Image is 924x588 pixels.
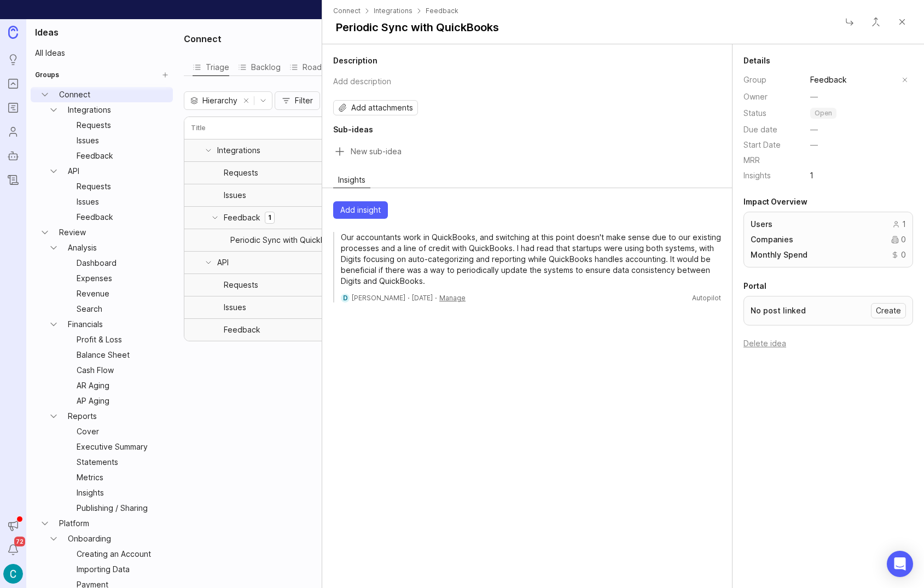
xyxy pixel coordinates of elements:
[224,304,246,311] div: Issues
[238,59,281,75] button: Backlog
[3,98,23,118] a: Roadmaps
[72,393,158,409] a: AP Aging
[334,173,370,187] span: Insights
[72,485,158,500] a: Insights
[44,317,63,332] button: Financials expand
[72,148,158,164] a: Feedback
[35,516,55,531] button: Platform expand
[224,191,246,199] div: Issues
[72,470,158,485] a: Metrics
[333,100,418,115] button: Add attachments
[72,424,158,439] a: Cover
[35,225,55,240] button: Review expand
[815,109,832,118] p: open
[202,95,237,107] span: Hierarchy
[804,89,824,104] button: —
[743,140,781,149] span: Start Date
[810,74,896,86] input: Feedback
[692,294,721,302] span: Autopilot
[3,170,23,190] a: Changelog
[72,347,158,363] a: Balance Sheet
[275,91,320,110] button: Filter
[340,205,381,216] span: Add insight
[871,303,906,318] button: Create post
[72,271,158,286] a: Expenses
[804,169,820,182] span: 1
[72,546,158,562] a: Creating an Account
[72,255,158,271] a: Dashboard
[224,281,258,289] div: Requests
[839,11,861,33] button: Close button
[3,516,23,535] button: Announcements
[435,294,437,302] div: ·
[63,164,158,179] a: API
[72,363,158,378] a: Cash Flow
[72,133,158,148] a: Issues
[35,71,59,79] h2: Groups
[743,55,913,66] h2: Details
[743,125,777,134] span: Due date
[184,32,222,45] h2: Connect
[901,234,906,245] span: 0
[72,439,158,455] a: Executive Summary
[901,249,906,260] span: 0
[743,155,760,165] span: MRR
[295,95,313,106] span: Filter
[217,147,260,154] div: Integrations
[72,179,158,194] a: Requests
[72,194,158,209] a: Issues
[743,339,786,348] button: Delete idea
[333,201,388,219] button: Add insight
[72,286,158,301] a: Revenue
[3,74,23,94] a: Portal
[329,71,721,91] button: description
[230,229,451,251] a: Periodic Sync with QuickBooks
[902,219,906,230] span: 1
[352,294,405,302] span: [PERSON_NAME]
[289,59,337,75] button: Roadmap
[239,93,254,108] button: remove selection
[743,108,766,118] span: Status
[193,60,229,75] div: Triage
[184,91,272,110] div: toggle menu
[63,409,158,424] a: Reports
[351,144,721,159] input: Sub-idea title
[72,562,158,577] a: Importing Data
[44,240,63,255] button: Analysis expand
[887,551,913,577] div: Open Intercom Messenger
[3,50,23,69] a: Ideas
[217,259,229,266] div: API
[268,213,271,222] span: 1
[743,75,766,84] span: Group
[14,537,25,546] span: 72
[876,305,901,316] span: Create
[72,500,158,516] a: Publishing / Sharing
[35,87,55,102] button: Connect expand
[224,169,258,177] div: Requests
[751,234,793,245] span: Companies
[55,87,158,102] a: Connect
[224,326,260,334] div: Feedback
[3,564,23,584] img: Craig Walker
[158,67,173,83] button: Create Group
[804,137,824,153] button: Start Date
[897,72,913,88] button: remove selection
[55,516,158,531] a: Platform
[3,540,23,560] button: Notifications
[333,55,721,66] h2: Description
[3,122,23,142] a: Users
[230,235,344,246] span: Periodic Sync with QuickBooks
[743,92,768,101] span: Owner
[3,146,23,166] a: Autopilot
[751,303,806,318] span: No post linked
[343,294,348,302] span: D
[865,11,887,33] button: Close button
[193,59,229,75] button: Triage
[72,118,158,133] a: Requests
[238,60,281,75] div: Backlog
[341,232,721,287] p: Our accountants work in QuickBooks, and switching at this point doesn't make sense due to our exi...
[289,60,337,75] div: Roadmap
